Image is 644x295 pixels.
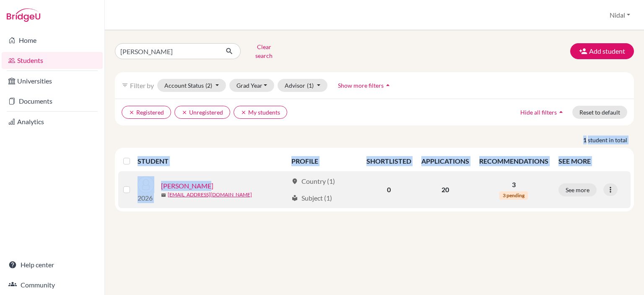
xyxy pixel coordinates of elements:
[583,136,588,144] strong: 1
[2,52,103,69] a: Students
[479,180,548,190] p: 3
[2,32,103,49] a: Home
[291,193,332,203] div: Subject (1)
[278,79,327,92] button: Advisor(1)
[115,43,219,59] input: Find student by name...
[572,106,627,119] button: Reset to default
[307,82,314,89] span: (1)
[229,79,275,92] button: Grad Year
[2,93,103,110] a: Documents
[157,79,226,92] button: Account Status(2)
[2,73,103,89] a: Universities
[168,191,252,198] a: [EMAIL_ADDRESS][DOMAIN_NAME]
[161,181,213,191] a: [PERSON_NAME]
[520,109,557,116] span: Hide all filters
[338,82,384,89] span: Show more filters
[2,256,103,273] a: Help center
[122,106,171,119] button: clearRegistered
[205,82,212,89] span: (2)
[553,151,631,171] th: SEE MORE
[7,8,40,22] img: Bridge-U
[161,193,166,198] span: mail
[241,40,287,62] button: Clear search
[129,110,135,115] i: clear
[557,108,565,116] i: arrow_drop_up
[361,151,416,171] th: SHORTLISTED
[588,136,634,144] span: student in total
[291,178,298,185] span: location_on
[138,176,154,193] img: Helles, Adam
[241,110,247,115] i: clear
[2,113,103,130] a: Analytics
[130,81,154,89] span: Filter by
[331,79,399,92] button: Show more filtersarrow_drop_up
[384,81,392,89] i: arrow_drop_up
[182,110,187,115] i: clear
[570,43,634,59] button: Add student
[606,7,634,23] button: Nidal
[499,191,528,200] span: 3 pending
[513,106,572,119] button: Hide all filtersarrow_drop_up
[474,151,553,171] th: RECOMMENDATIONS
[2,277,103,293] a: Community
[138,193,154,203] p: 2026
[286,151,361,171] th: PROFILE
[174,106,230,119] button: clearUnregistered
[361,171,416,208] td: 0
[416,171,474,208] td: 20
[558,183,597,196] button: See more
[416,151,474,171] th: APPLICATIONS
[122,82,128,89] i: filter_list
[291,176,335,186] div: Country (1)
[291,195,298,201] span: local_library
[234,106,287,119] button: clearMy students
[138,151,286,171] th: STUDENT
